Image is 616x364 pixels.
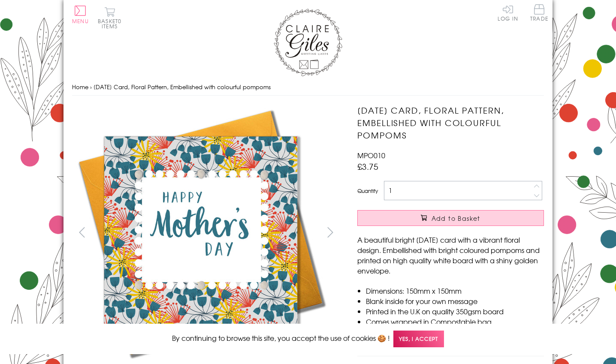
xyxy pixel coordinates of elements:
[274,9,342,76] img: Claire Giles Greetings Cards
[357,187,378,195] label: Quantity
[90,83,92,91] span: ›
[366,286,544,296] li: Dimensions: 150mm x 150mm
[72,104,329,361] img: Mother's Day Card, Floral Pattern, Embellished with colourful pompoms
[357,150,385,160] span: MPO010
[530,4,548,21] span: Trade
[321,223,340,242] button: next
[498,4,518,21] a: Log In
[72,223,91,242] button: prev
[366,306,544,316] li: Printed in the U.K on quality 350gsm board
[366,296,544,306] li: Blank inside for your own message
[393,331,444,347] span: Yes, I accept
[72,83,88,91] a: Home
[432,214,480,223] span: Add to Basket
[366,316,544,327] li: Comes wrapped in Compostable bag
[530,4,548,23] a: Trade
[94,83,271,91] span: [DATE] Card, Floral Pattern, Embellished with colourful pompoms
[357,160,378,172] span: £3.75
[340,104,598,361] img: Mother's Day Card, Floral Pattern, Embellished with colourful pompoms
[72,17,89,25] span: Menu
[72,78,544,96] nav: breadcrumbs
[357,210,544,226] button: Add to Basket
[102,17,121,30] span: 0 items
[72,6,89,24] button: Menu
[357,235,544,276] p: A beautiful bright [DATE] card with a vibrant floral design. Embellished with bright coloured pom...
[357,104,544,141] h1: [DATE] Card, Floral Pattern, Embellished with colourful pompoms
[98,7,121,29] button: Basket0 items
